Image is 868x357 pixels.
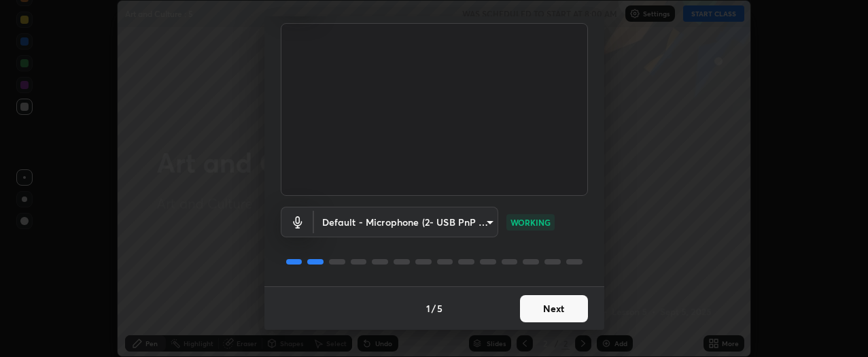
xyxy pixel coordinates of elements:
div: FHD Camera (33f1:1001) [314,207,498,237]
button: Next [520,295,588,322]
p: WORKING [510,216,551,228]
h4: 1 [426,301,430,316]
h4: 5 [437,301,442,316]
h4: / [432,301,436,316]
